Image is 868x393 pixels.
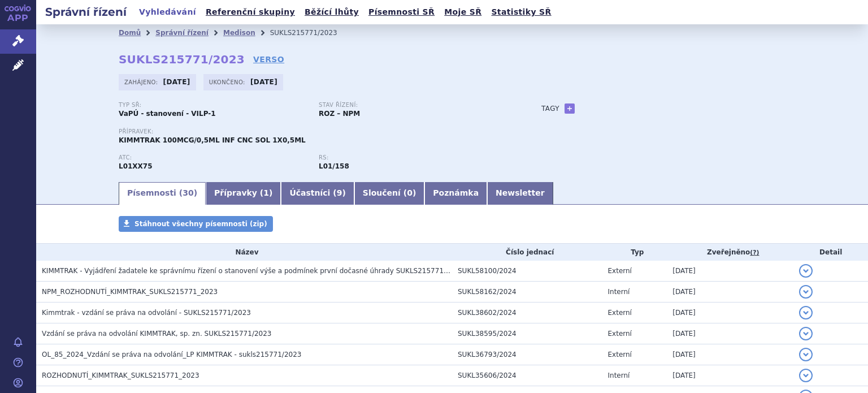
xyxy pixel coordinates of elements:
[667,261,793,282] td: [DATE]
[608,288,630,296] span: Interní
[183,188,193,197] span: 30
[441,5,485,20] a: Moje SŘ
[136,5,199,20] a: Vyhledávání
[799,348,813,361] button: detail
[452,303,602,323] td: SUKL38602/2024
[270,24,352,41] li: SUKLS215771/2023
[365,5,438,20] a: Písemnosti SŘ
[319,162,349,170] strong: tebentafusp
[608,330,632,338] span: Externí
[667,344,793,365] td: [DATE]
[319,154,507,161] p: RS:
[250,78,277,86] strong: [DATE]
[608,309,632,317] span: Externí
[119,162,153,170] strong: TEBENTAFUSP
[608,351,632,359] span: Externí
[452,282,602,303] td: SUKL58162/2024
[119,216,273,232] a: Stáhnout všechny písemnosti (zip)
[202,5,298,20] a: Referenční skupiny
[36,244,452,261] th: Název
[565,103,575,114] a: +
[119,29,141,37] a: Domů
[354,182,424,205] a: Sloučení (0)
[281,182,354,205] a: Účastníci (9)
[206,182,281,205] a: Přípravky (1)
[134,220,267,228] span: Stáhnout všechny písemnosti (zip)
[119,136,306,144] span: KIMMTRAK 100MCG/0,5ML INF CNC SOL 1X0,5ML
[36,4,136,20] h2: Správní řízení
[667,303,793,323] td: [DATE]
[119,128,519,135] p: Přípravek:
[608,372,630,379] span: Interní
[319,102,507,109] p: Stav řízení:
[452,244,602,261] th: Číslo jednací
[488,5,554,20] a: Statistiky SŘ
[163,78,190,86] strong: [DATE]
[452,344,602,365] td: SUKL36793/2024
[42,351,301,359] span: OL_85_2024_Vzdání se práva na odvolání_LP KIMMTRAK - sukls215771/2023
[799,264,813,278] button: detail
[253,54,284,65] a: VERSO
[667,244,793,261] th: Zveřejněno
[487,182,553,205] a: Newsletter
[263,188,269,197] span: 1
[667,323,793,344] td: [DATE]
[119,154,307,161] p: ATC:
[799,327,813,340] button: detail
[407,188,413,197] span: 0
[319,110,360,118] strong: ROZ – NPM
[119,182,206,205] a: Písemnosti (30)
[119,110,216,118] strong: VaPÚ - stanovení - VILP-1
[42,267,463,275] span: KIMMTRAK - Vyjádření žadatele ke správnímu řízení o stanovení výše a podmínek první dočasné úhrad...
[452,323,602,344] td: SUKL38595/2024
[223,29,255,37] a: Medison
[799,285,813,299] button: detail
[42,288,218,296] span: NPM_ROZHODNUTÍ_KIMMTRAK_SUKLS215771_2023
[119,102,307,109] p: Typ SŘ:
[42,330,271,338] span: Vzdání se práva na odvolání KIMMTRAK, sp. zn. SUKLS215771/2023
[155,29,209,37] a: Správní řízení
[541,102,559,115] h3: Tagy
[209,77,248,87] span: Ukončeno:
[799,306,813,319] button: detail
[42,372,199,379] span: ROZHODNUTÍ_KIMMTRAK_SUKLS215771_2023
[42,309,251,317] span: Kimmtrak - vzdání se práva na odvolání - SUKLS215771/2023
[124,77,160,87] span: Zahájeno:
[667,282,793,303] td: [DATE]
[424,182,487,205] a: Poznámka
[301,5,362,20] a: Běžící lhůty
[337,188,342,197] span: 9
[799,369,813,382] button: detail
[602,244,667,261] th: Typ
[452,365,602,386] td: SUKL35606/2024
[452,261,602,282] td: SUKL58100/2024
[119,53,245,66] strong: SUKLS215771/2023
[608,267,632,275] span: Externí
[667,365,793,386] td: [DATE]
[793,244,868,261] th: Detail
[750,249,759,257] abbr: (?)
